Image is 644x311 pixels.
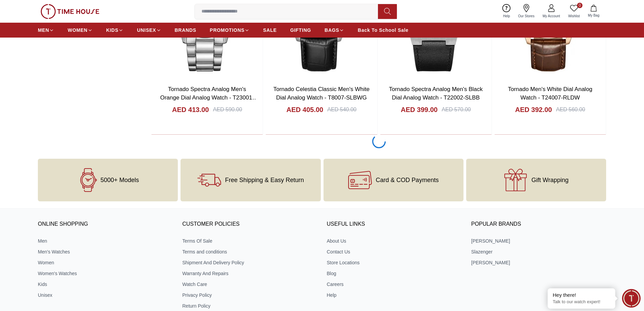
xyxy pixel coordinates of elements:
h3: ONLINE SHOPPING [38,219,173,229]
span: My Bag [585,13,602,18]
span: Wishlist [566,14,582,19]
a: Blog [327,270,462,277]
a: SALE [263,24,277,36]
a: Tornado Celestia Classic Men's White Dial Analog Watch - T8007-SLBWG [273,86,369,101]
a: Our Stores [514,3,539,20]
p: Talk to our watch expert! [553,299,610,305]
button: My Bag [584,3,603,19]
a: KIDS [106,24,123,36]
a: Tornado Men's White Dial Analog Watch - T24007-RLDW [508,86,592,101]
span: WOMEN [68,27,88,34]
a: Tornado Spectra Analog Men's Black Dial Analog Watch - T22002-SLBB [389,86,482,101]
a: BRANDS [175,24,196,36]
a: Women [38,259,173,266]
span: SALE [263,27,277,34]
a: [PERSON_NAME] [471,238,606,244]
a: GIFTING [290,24,311,36]
a: Men's Watches [38,248,173,255]
span: 5000+ Models [100,177,139,183]
a: PROMOTIONS [210,24,250,36]
span: BAGS [325,27,339,34]
a: Help [327,292,462,298]
span: Free Shipping & Easy Return [225,177,304,183]
h3: CUSTOMER POLICIES [182,219,317,229]
a: Return Policy [182,303,317,309]
a: MEN [38,24,54,36]
h3: USEFUL LINKS [327,219,462,229]
div: AED 570.00 [442,106,471,114]
a: Unisex [38,292,173,298]
a: Men [38,238,173,244]
span: Back To School Sale [358,27,408,34]
a: Slazenger [471,248,606,255]
h4: AED 399.00 [401,105,438,114]
span: Help [500,14,513,19]
span: UNISEX [137,27,156,34]
a: Shipment And Delivery Policy [182,259,317,266]
a: Watch Care [182,281,317,288]
span: Card & COD Payments [376,177,439,183]
h3: Popular Brands [471,219,606,229]
div: Hey there! [553,292,610,298]
span: BRANDS [175,27,196,34]
a: Women's Watches [38,270,173,277]
h4: AED 392.00 [515,105,552,114]
div: AED 590.00 [213,106,242,114]
div: AED 540.00 [327,106,356,114]
span: MEN [38,27,49,34]
a: Careers [327,281,462,288]
div: Chat Widget [622,289,641,308]
a: Help [499,3,514,20]
a: Privacy Policy [182,292,317,298]
span: My Account [540,14,563,19]
a: WOMEN [68,24,93,36]
a: UNISEX [137,24,161,36]
a: Tornado Spectra Analog Men's Orange Dial Analog Watch - T23001-SBSO [160,86,258,110]
span: GIFTING [290,27,311,34]
span: Our Stores [516,14,537,19]
a: About Us [327,238,462,244]
span: 0 [577,3,582,8]
div: AED 560.00 [556,106,585,114]
span: PROMOTIONS [210,27,245,34]
a: Back To School Sale [358,24,408,36]
img: ... [41,4,99,19]
h4: AED 413.00 [172,105,209,114]
a: Terms Of Sale [182,238,317,244]
a: Kids [38,281,173,288]
a: Warranty And Repairs [182,270,317,277]
a: 0Wishlist [564,3,584,20]
a: [PERSON_NAME] [471,259,606,266]
h4: AED 405.00 [286,105,323,114]
a: Terms and conditions [182,248,317,255]
span: KIDS [106,27,118,34]
a: Store Locations [327,259,462,266]
span: Gift Wrapping [531,177,569,183]
a: Contact Us [327,248,462,255]
a: BAGS [325,24,344,36]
